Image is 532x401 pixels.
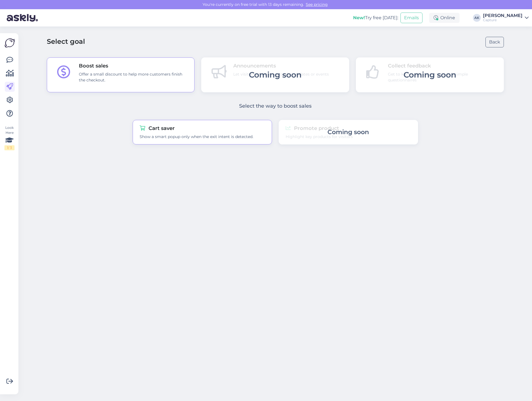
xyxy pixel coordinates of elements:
[353,15,398,21] div: Try free [DATE]:
[304,2,329,7] a: See pricing
[47,37,85,47] span: Select goal
[353,15,365,20] b: New!
[239,102,312,110] div: Select the way to boost sales
[327,127,369,137] div: Coming soon
[485,37,504,47] button: Back
[4,145,14,150] div: 1 / 3
[404,69,456,81] div: Coming soon
[140,134,265,140] div: Show a smart popup only when the exit intent is detected.
[140,125,265,132] div: Cart saver
[4,125,14,150] div: Look Here
[79,71,188,83] div: Offer a small discount to help more customers finish the checkout.
[483,18,523,22] div: Capture
[400,13,422,23] button: Emails
[429,13,460,23] div: Online
[483,13,529,22] a: [PERSON_NAME]Capture
[4,38,15,48] img: Askly Logo
[249,69,302,81] div: Coming soon
[483,13,523,18] div: [PERSON_NAME]
[473,14,481,22] div: AK
[79,62,188,70] div: Boost sales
